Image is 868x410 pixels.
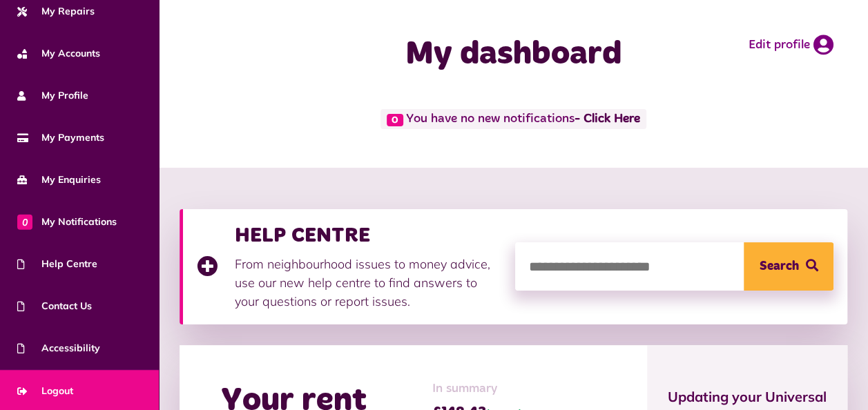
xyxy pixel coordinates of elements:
h3: HELP CENTRE [235,223,501,248]
span: Search [760,242,799,291]
span: My Profile [17,88,88,103]
h1: My dashboard [350,35,677,75]
span: My Repairs [17,4,95,19]
p: From neighbourhood issues to money advice, use our new help centre to find answers to your questi... [235,255,501,311]
span: My Payments [17,130,104,145]
span: My Accounts [17,46,100,61]
a: - Click Here [575,113,640,126]
a: Edit profile [749,35,833,55]
button: Search [744,242,833,291]
span: My Notifications [17,215,117,229]
span: My Enquiries [17,173,101,187]
span: Accessibility [17,341,100,355]
span: Logout [17,384,73,398]
span: 0 [17,214,32,229]
span: You have no new notifications [380,109,646,129]
span: 0 [387,114,403,126]
span: In summary [432,380,522,398]
span: Contact Us [17,299,92,313]
span: Help Centre [17,257,97,271]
